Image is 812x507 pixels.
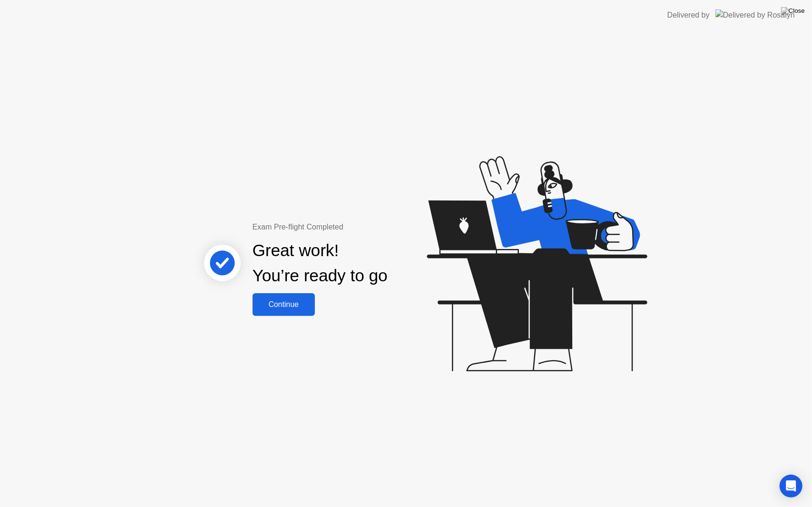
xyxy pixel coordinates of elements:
[253,238,388,288] div: Great work! You’re ready to go
[253,293,315,316] button: Continue
[781,7,805,15] img: Close
[253,221,449,233] div: Exam Pre-flight Completed
[255,300,312,309] div: Continue
[667,10,710,21] div: Delivered by
[715,10,795,20] img: Delivered by Rosalyn
[780,475,802,497] div: Open Intercom Messenger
